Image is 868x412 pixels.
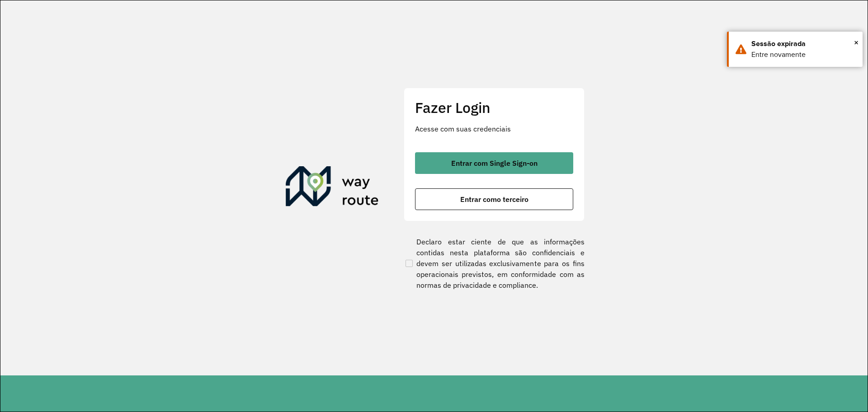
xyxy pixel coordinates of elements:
span: × [854,36,859,49]
p: Acesse com suas credenciais [415,123,573,134]
label: Declaro estar ciente de que as informações contidas nesta plataforma são confidenciais e devem se... [404,236,585,290]
div: Entre novamente [751,49,856,60]
button: button [415,152,573,174]
span: Entrar como terceiro [460,196,528,203]
img: Roteirizador AmbevTech [286,166,379,210]
h2: Fazer Login [415,99,573,116]
div: Sessão expirada [751,38,856,49]
span: Entrar com Single Sign-on [451,159,538,167]
button: button [415,188,573,210]
button: Close [854,36,859,49]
